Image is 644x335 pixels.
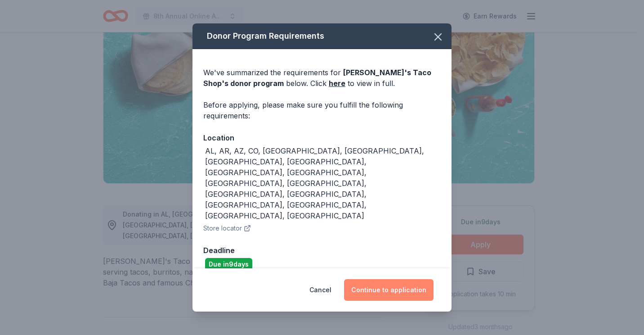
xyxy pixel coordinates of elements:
button: Store locator [203,223,251,234]
div: Location [203,132,441,144]
div: Donor Program Requirements [192,23,452,49]
div: AL, AR, AZ, CO, [GEOGRAPHIC_DATA], [GEOGRAPHIC_DATA], [GEOGRAPHIC_DATA], [GEOGRAPHIC_DATA], [GEOG... [205,145,441,221]
div: Before applying, please make sure you fulfill the following requirements: [203,100,441,121]
button: Cancel [309,279,331,301]
div: Deadline [203,244,441,256]
a: here [329,78,345,89]
button: Continue to application [344,279,434,301]
div: Due in 9 days [205,258,252,271]
div: We've summarized the requirements for below. Click to view in full. [203,67,441,89]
